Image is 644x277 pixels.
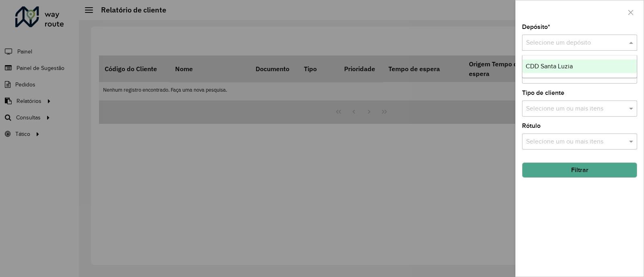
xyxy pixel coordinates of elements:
ng-dropdown-panel: Options list [522,55,637,78]
span: CDD Santa Luzia [526,63,573,70]
button: Filtrar [522,162,637,178]
label: Tipo de cliente [522,88,564,98]
label: Depósito [522,22,550,32]
label: Rótulo [522,121,541,131]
